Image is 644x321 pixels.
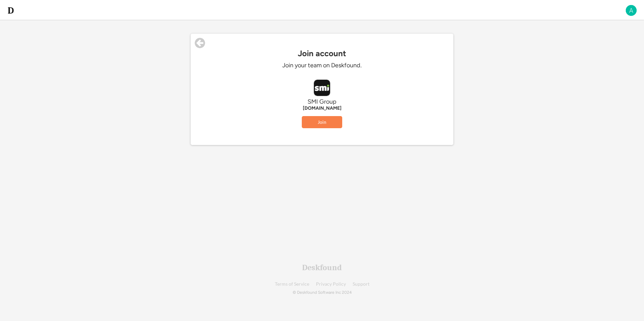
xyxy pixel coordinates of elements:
[625,4,637,16] img: A.png
[7,6,15,14] img: d-whitebg.png
[221,98,423,106] div: SMI Group
[316,282,346,287] a: Privacy Policy
[275,282,309,287] a: Terms of Service
[191,49,453,58] div: Join account
[221,62,423,69] div: Join your team on Deskfound.
[302,116,342,128] button: Join
[353,282,369,287] a: Support
[302,263,342,272] div: Deskfound
[221,106,423,111] div: [DOMAIN_NAME]
[314,80,330,96] img: smigroupuk.com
